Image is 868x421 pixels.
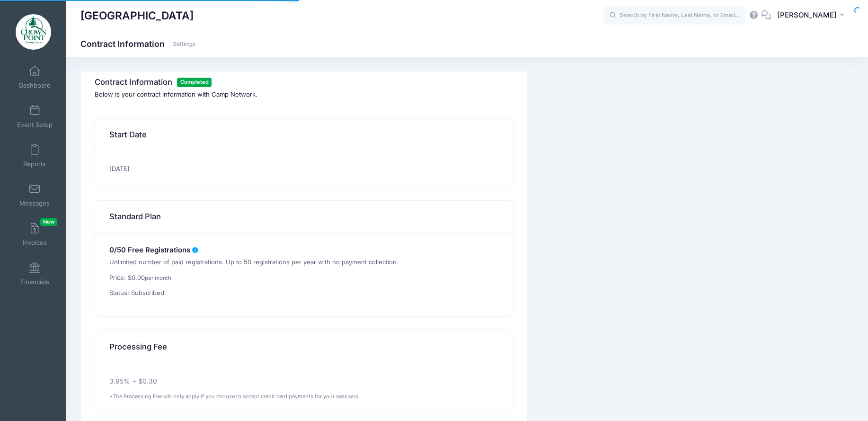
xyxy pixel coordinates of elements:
span: Dashboard [19,81,51,90]
a: InvoicesNew [12,218,57,251]
span: [PERSON_NAME] [777,10,837,20]
h3: Start Date [109,122,147,148]
a: Event Setup [12,100,57,133]
h5: 0/50 Free Registrations [109,246,499,255]
h3: Contract Information [95,78,510,87]
h3: Standard Plan [109,204,161,230]
div: [DATE] [95,152,513,186]
span: Messages [19,199,50,207]
small: per month [145,275,171,281]
span: Financials [20,278,49,286]
p: Below is your contract information with Camp Network. [95,90,514,99]
h1: Contract Information [80,39,195,49]
span: New [40,218,57,226]
div: *The Processing Fee will only apply if you choose to accept credit card payments for your sessions. [109,393,499,401]
p: Price: $0.00 [109,273,499,283]
input: Search by First Name, Last Name, or Email... [603,6,745,25]
a: Financials [12,257,57,290]
span: Completed [177,78,212,87]
h1: [GEOGRAPHIC_DATA] [80,5,194,27]
p: Unlimited number of paid registrations. Up to 50 registrations per year with no payment collection. [109,258,499,267]
a: Settings [173,41,195,48]
p: Status: Subscribed [109,288,499,298]
span: Event Setup [17,121,53,129]
span: Reports [23,160,46,168]
p: 3.95% + $0.30 [109,376,499,386]
span: Invoices [23,239,47,247]
a: Reports [12,139,57,172]
img: Crown Point Ecology Center [16,14,51,50]
button: [PERSON_NAME] [771,5,854,27]
h3: Processing Fee [109,334,167,360]
a: Messages [12,179,57,212]
i: Count of free registrations from 09/08/2024 to 09/08/2025 [192,247,199,253]
a: Dashboard [12,61,57,94]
